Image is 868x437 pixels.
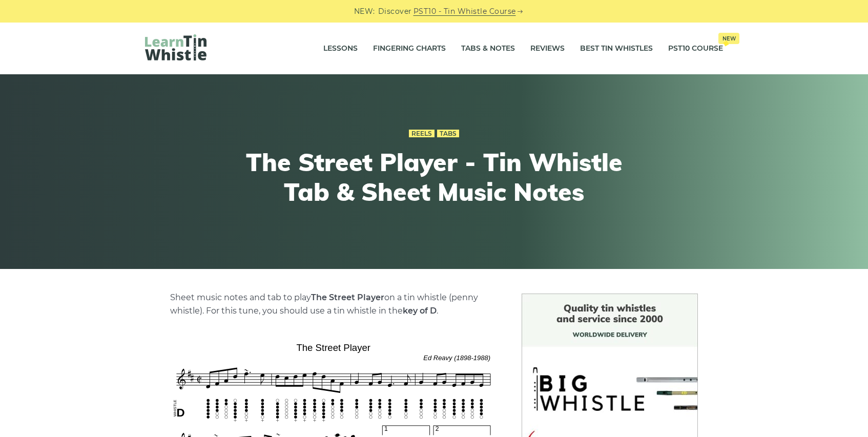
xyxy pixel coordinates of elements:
[323,36,358,61] a: Lessons
[461,36,515,61] a: Tabs & Notes
[145,34,206,60] img: LearnTinWhistle.com
[437,130,459,138] a: Tabs
[409,130,435,138] a: Reels
[311,293,384,302] strong: The Street Player
[668,36,723,61] a: PST10 CourseNew
[170,291,497,318] p: Sheet music notes and tab to play on a tin whistle (penny whistle). For this tune, you should use...
[718,33,739,44] span: New
[530,36,565,61] a: Reviews
[373,36,446,61] a: Fingering Charts
[403,306,437,316] strong: key of D
[245,148,623,206] h1: The Street Player - Tin Whistle Tab & Sheet Music Notes
[580,36,653,61] a: Best Tin Whistles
